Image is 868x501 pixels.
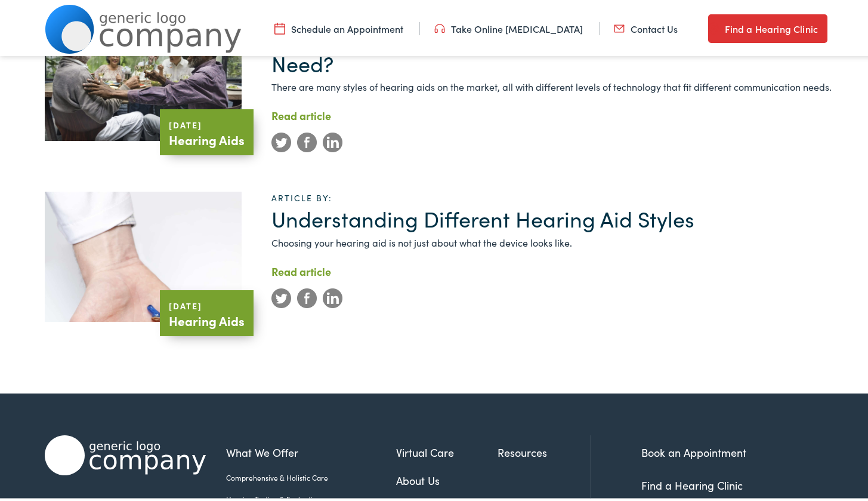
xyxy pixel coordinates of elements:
[396,470,498,486] a: About Us
[396,442,498,458] a: Virtual Care
[323,130,342,150] img: LinkedIn social media icon in SVG format
[45,433,206,473] img: Alpaca Audiology
[274,20,285,33] img: utility icon
[169,309,245,327] a: Hearing Aids
[226,442,396,458] a: What We Offer
[271,130,291,150] img: Twitter social media icon in SVG format
[614,20,625,33] img: utility icon
[169,128,245,146] a: Hearing Aids
[271,262,331,276] a: Read article
[641,475,743,490] a: Find a Hearing Clinic
[641,442,746,457] a: Book an Appointment
[169,297,202,309] time: [DATE]
[271,106,331,121] a: Read article
[434,20,445,33] img: utility icon
[434,20,583,33] a: Take Online [MEDICAL_DATA]
[614,20,678,33] a: Contact Us
[169,116,202,128] time: [DATE]
[271,286,291,306] img: Twitter social media icon in SVG format
[226,470,396,481] a: Comprehensive & Holistic Care
[271,75,832,93] p: There are many styles of hearing aids on the market, all with different levels of technology that...
[271,201,694,231] a: Understanding Different Hearing Aid Styles
[271,231,832,249] p: Choosing your hearing aid is not just about what the device looks like.
[708,19,719,33] img: utility icon
[498,442,591,458] a: Resources
[297,130,317,150] img: Facebook social media icon in SVG format
[708,12,827,41] a: Find a Hearing Clinic
[297,286,317,306] img: Facebook social media icon in SVG format
[271,189,832,201] p: ARTICLE BY:
[274,20,403,33] a: Schedule an Appointment
[323,286,342,306] img: LinkedIn social media icon in SVG format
